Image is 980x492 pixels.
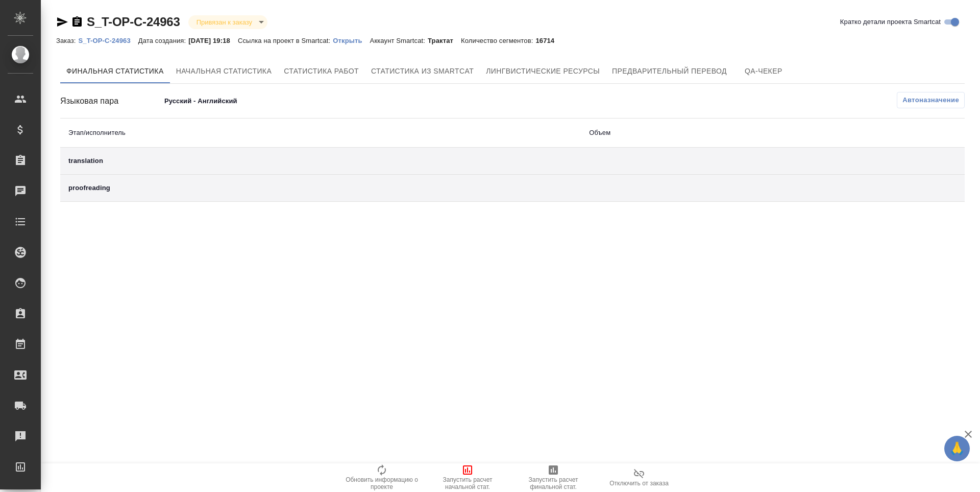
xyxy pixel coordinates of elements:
p: Количество сегментов: [461,37,535,44]
p: [DATE] 19:18 [188,37,238,44]
div: proofreading [68,183,573,193]
span: Лингвистические ресурсы [486,65,600,78]
button: Автоназначение [897,92,965,108]
p: Аккаунт Smartcat: [370,37,428,44]
button: Привязан к заказу [193,18,255,27]
p: Открыть [333,37,370,44]
button: Скопировать ссылку [71,16,83,28]
span: QA-чекер [739,65,788,78]
button: 🙏 [944,436,970,461]
p: Трактат [428,37,461,44]
a: Открыть [333,36,370,44]
p: Дата создания: [138,37,188,44]
span: Кратко детали проекта Smartcat [840,17,941,27]
span: Автоназначение [902,95,959,105]
span: Финальная статистика [66,65,164,78]
p: S_T-OP-C-24963 [78,37,138,44]
span: Статистика работ [284,65,359,78]
p: Заказ: [56,37,78,44]
div: Русский - Английский [161,92,362,110]
a: S_T-OP-C-24963 [87,15,180,29]
div: translation [68,156,573,166]
a: S_T-OP-C-24963 [78,36,138,44]
span: Начальная статистика [176,65,272,78]
button: Скопировать ссылку для ЯМессенджера [56,16,68,28]
p: 16714 [535,37,562,44]
div: Привязан к заказу [188,15,267,29]
th: Этап/исполнитель [60,119,581,148]
span: Статистика из Smartcat [371,65,474,78]
span: 🙏 [948,438,966,459]
p: Ссылка на проект в Smartcat: [238,37,333,44]
div: Языковая пара [60,95,161,107]
th: Объем [581,119,849,148]
span: Предварительный перевод [612,65,727,78]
